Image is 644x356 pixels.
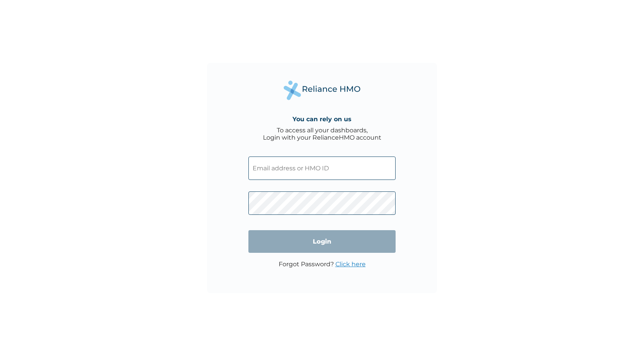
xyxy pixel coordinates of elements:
h4: You can rely on us [292,115,352,123]
a: Click here [335,260,366,268]
div: To access all your dashboards, Login with your RelianceHMO account [263,127,381,141]
p: Forgot Password? [279,260,366,268]
img: Reliance Health's Logo [284,81,360,100]
input: Login [248,230,396,253]
input: Email address or HMO ID [248,157,396,180]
